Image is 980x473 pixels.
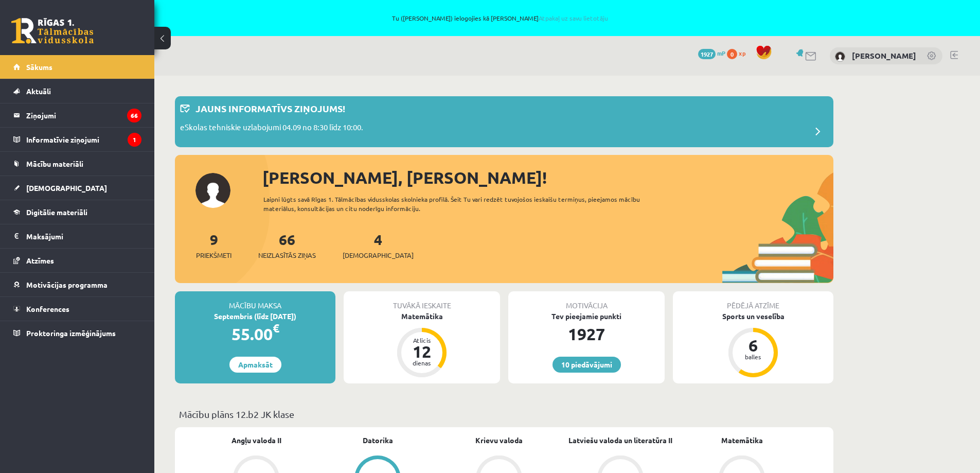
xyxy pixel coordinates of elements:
span: Tu ([PERSON_NAME]) ielogojies kā [PERSON_NAME] [118,15,882,21]
span: Digitālie materiāli [26,207,87,217]
a: Angļu valoda II [231,435,281,446]
div: Mācību maksa [175,291,335,311]
a: Motivācijas programma [13,273,141,296]
a: Latviešu valoda un literatūra II [568,435,672,446]
a: Konferences [13,297,141,321]
span: Priekšmeti [196,250,231,260]
span: Sākums [26,62,52,72]
div: Atlicis [406,337,437,343]
div: Matemātika [344,311,500,322]
div: Tuvākā ieskaite [344,291,500,311]
span: Atzīmes [26,256,54,265]
a: Proktoringa izmēģinājums [13,321,141,345]
a: Maksājumi [13,224,141,248]
a: Krievu valoda [475,435,523,446]
div: dienas [406,360,437,366]
p: Jauns informatīvs ziņojums! [195,101,345,115]
span: Neizlasītās ziņas [258,250,316,260]
a: Ziņojumi66 [13,103,141,127]
p: Mācību plāns 12.b2 JK klase [179,407,829,421]
a: Sākums [13,55,141,79]
a: Matemātika [721,435,763,446]
span: € [273,321,279,336]
div: 6 [738,337,769,354]
legend: Informatīvie ziņojumi [26,128,141,151]
i: 66 [127,109,141,122]
a: 9Priekšmeti [196,230,231,260]
a: Aktuāli [13,79,141,103]
a: Matemātika Atlicis 12 dienas [344,311,500,379]
span: 1927 [698,49,716,59]
div: Pēdējā atzīme [673,291,833,311]
legend: Maksājumi [26,224,141,248]
span: Motivācijas programma [26,280,108,289]
a: 4[DEMOGRAPHIC_DATA] [343,230,414,260]
a: Datorika [363,435,393,446]
div: 12 [406,343,437,360]
a: 1927 mP [698,49,725,57]
div: 55.00 [175,322,335,346]
div: Septembris (līdz [DATE]) [175,311,335,322]
span: Konferences [26,304,69,313]
a: Atzīmes [13,249,141,272]
span: [DEMOGRAPHIC_DATA] [343,250,414,260]
a: Sports un veselība 6 balles [673,311,833,379]
a: 66Neizlasītās ziņas [258,230,316,260]
div: Sports un veselība [673,311,833,322]
span: 0 [727,49,737,59]
a: Digitālie materiāli [13,200,141,224]
a: [DEMOGRAPHIC_DATA] [13,176,141,200]
span: [DEMOGRAPHIC_DATA] [26,183,107,192]
a: Atpakaļ uz savu lietotāju [539,14,608,22]
a: 0 xp [727,49,751,57]
span: mP [717,49,725,57]
a: [PERSON_NAME] [852,50,916,61]
a: Rīgas 1. Tālmācības vidusskola [11,18,94,44]
div: 1927 [508,322,665,346]
span: Proktoringa izmēģinājums [26,328,116,338]
div: balles [738,354,769,360]
span: Mācību materiāli [26,159,83,168]
div: [PERSON_NAME], [PERSON_NAME]! [262,165,833,190]
a: 10 piedāvājumi [553,357,621,373]
div: Tev pieejamie punkti [508,311,665,322]
a: Mācību materiāli [13,152,141,176]
span: xp [739,49,745,57]
i: 1 [128,133,141,147]
a: Apmaksāt [229,357,281,373]
a: Informatīvie ziņojumi1 [13,128,141,151]
span: Aktuāli [26,86,51,96]
div: Motivācija [508,291,665,311]
legend: Ziņojumi [26,103,141,127]
img: Tīna Elizabete Klipa [835,51,845,62]
a: Jauns informatīvs ziņojums! eSkolas tehniskie uzlabojumi 04.09 no 8:30 līdz 10:00. [180,101,828,142]
p: eSkolas tehniskie uzlabojumi 04.09 no 8:30 līdz 10:00. [180,121,363,136]
div: Laipni lūgts savā Rīgas 1. Tālmācības vidusskolas skolnieka profilā. Šeit Tu vari redzēt tuvojošo... [263,195,658,213]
